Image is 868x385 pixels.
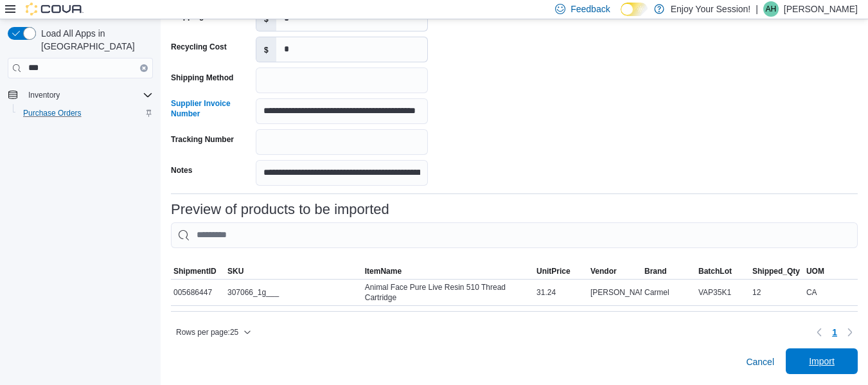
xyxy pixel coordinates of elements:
[256,37,276,62] label: $
[746,355,774,368] span: Cancel
[173,266,217,276] span: ShipmentID
[588,264,642,279] button: Vendor
[750,285,804,300] div: 12
[784,1,858,17] p: [PERSON_NAME]
[811,325,827,340] button: Previous page
[766,1,777,17] span: AH
[806,266,824,276] span: UOM
[171,325,256,340] button: Rows per page:25
[225,285,362,300] div: 307066_1g___
[140,64,148,72] button: Clear input
[842,325,858,340] button: Next page
[171,98,251,119] label: Supplier Invoice Number
[756,1,758,17] p: |
[536,266,571,276] span: UnitPrice
[8,81,153,156] nav: Complex example
[171,134,234,145] label: Tracking Number
[832,326,837,339] span: 1
[171,222,858,248] input: This is a search bar. As you type, the results lower in the page will automatically filter.
[644,266,667,276] span: Brand
[225,264,362,279] button: SKU
[811,322,858,343] nav: Pagination for table: MemoryTable from EuiInMemoryTable
[18,105,87,121] a: Purchase Orders
[827,322,842,343] ul: Pagination for table: MemoryTable from EuiInMemoryTable
[3,86,158,104] button: Inventory
[18,105,153,121] span: Purchase Orders
[23,87,153,103] span: Inventory
[534,285,588,300] div: 31.24
[227,266,244,276] span: SKU
[671,1,751,17] p: Enjoy Your Session!
[171,202,389,217] h3: Preview of products to be imported
[26,3,84,15] img: Cova
[171,42,227,52] label: Recycling Cost
[804,264,858,279] button: UOM
[750,264,804,279] button: Shipped_Qty
[786,348,858,374] button: Import
[571,3,610,15] span: Feedback
[588,285,642,300] div: [PERSON_NAME] Corp.
[642,285,696,300] div: Carmel
[752,266,800,276] span: Shipped_Qty
[171,264,225,279] button: ShipmentID
[590,266,617,276] span: Vendor
[696,285,750,300] div: VAP35K1
[176,327,238,337] span: Rows per page : 25
[621,16,621,17] span: Dark Mode
[171,285,225,300] div: 005686447
[362,280,534,305] div: Animal Face Pure Live Resin 510 Thread Cartridge
[28,90,60,100] span: Inventory
[698,266,732,276] span: BatchLot
[763,1,779,17] div: April Hale
[696,264,750,279] button: BatchLot
[362,264,534,279] button: ItemName
[804,285,858,300] div: CA
[642,264,696,279] button: Brand
[36,27,153,53] span: Load All Apps in [GEOGRAPHIC_DATA]
[13,104,158,122] button: Purchase Orders
[171,165,192,175] label: Notes
[534,264,588,279] button: UnitPrice
[23,87,65,103] button: Inventory
[23,108,82,118] span: Purchase Orders
[365,266,402,276] span: ItemName
[827,322,842,343] button: Page 1 of 1
[741,349,779,375] button: Cancel
[171,73,233,83] label: Shipping Method
[621,3,648,16] input: Dark Mode
[809,355,835,368] span: Import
